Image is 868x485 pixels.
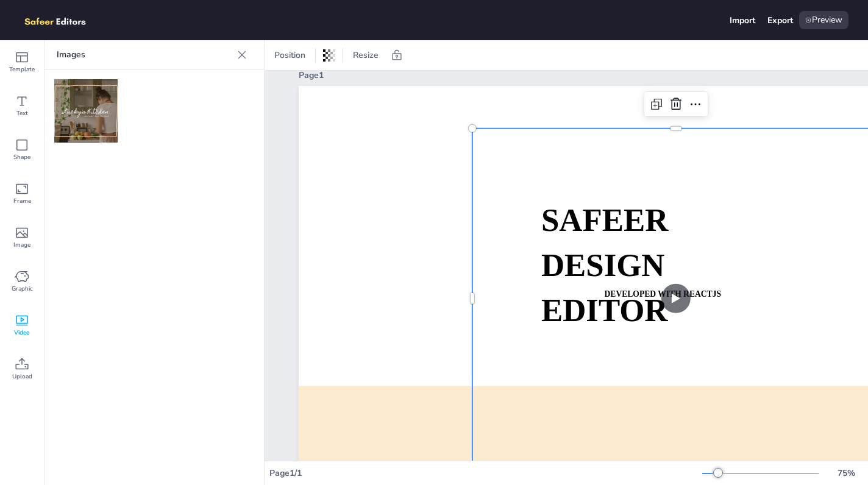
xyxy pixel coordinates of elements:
[730,15,755,26] div: Import
[767,15,793,26] div: Export
[14,328,30,338] span: Video
[350,49,381,61] span: Resize
[16,108,28,118] span: Text
[12,284,33,294] span: Graphic
[13,240,30,250] span: Image
[12,372,32,381] span: Upload
[54,79,118,143] img: 400w-IVVQCZOr1K4.jpg
[269,467,702,479] div: Page 1 / 1
[272,49,308,61] span: Position
[57,40,232,69] p: Images
[831,467,861,479] div: 75 %
[13,152,30,162] span: Shape
[20,11,104,29] img: logo.png
[799,11,848,29] div: Preview
[9,65,35,74] span: Template
[13,196,31,206] span: Frame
